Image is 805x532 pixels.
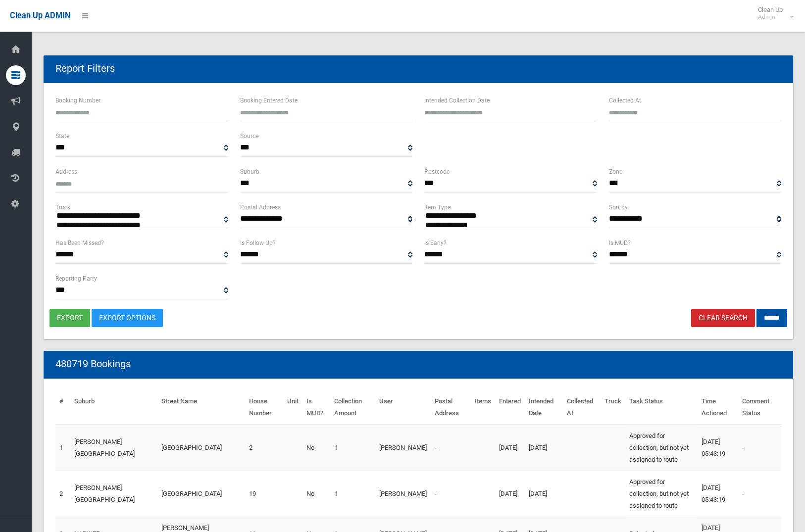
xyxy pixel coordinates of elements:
[330,390,375,425] th: Collection Amount
[245,390,284,425] th: House Number
[44,354,143,374] header: 480719 Bookings
[70,425,157,471] td: [PERSON_NAME][GEOGRAPHIC_DATA]
[302,425,330,471] td: No
[753,6,793,21] span: Clean Up
[495,425,525,471] td: [DATE]
[55,166,77,177] label: Address
[471,390,495,425] th: Items
[302,471,330,517] td: No
[625,390,698,425] th: Task Status
[563,390,600,425] th: Collected At
[698,425,738,471] td: [DATE] 05:43:19
[431,425,471,471] td: -
[44,59,127,78] header: Report Filters
[691,309,755,327] a: Clear Search
[698,471,738,517] td: [DATE] 05:43:19
[375,425,431,471] td: [PERSON_NAME]
[375,390,431,425] th: User
[525,390,563,425] th: Intended Date
[424,95,490,106] label: Intended Collection Date
[330,471,375,517] td: 1
[601,390,625,425] th: Truck
[302,390,330,425] th: Is MUD?
[70,471,157,517] td: [PERSON_NAME][GEOGRAPHIC_DATA]
[698,390,738,425] th: Time Actioned
[240,95,298,106] label: Booking Entered Date
[70,390,157,425] th: Suburb
[55,95,101,106] label: Booking Number
[431,390,471,425] th: Postal Address
[525,425,563,471] td: [DATE]
[625,425,698,471] td: Approved for collection, but not yet assigned to route
[59,444,63,451] a: 1
[92,309,163,327] a: Export Options
[245,425,284,471] td: 2
[424,202,451,213] label: Item Type
[495,471,525,517] td: [DATE]
[157,425,245,471] td: [GEOGRAPHIC_DATA]
[55,202,70,213] label: Truck
[50,309,90,327] button: export
[758,13,783,21] small: Admin
[283,390,302,425] th: Unit
[330,425,375,471] td: 1
[609,95,641,106] label: Collected At
[375,471,431,517] td: [PERSON_NAME]
[245,471,284,517] td: 19
[738,425,781,471] td: -
[55,390,70,425] th: #
[431,471,471,517] td: -
[59,490,63,497] a: 2
[525,471,563,517] td: [DATE]
[738,471,781,517] td: -
[157,390,245,425] th: Street Name
[625,471,698,517] td: Approved for collection, but not yet assigned to route
[157,471,245,517] td: [GEOGRAPHIC_DATA]
[738,390,781,425] th: Comment Status
[10,11,70,20] span: Clean Up ADMIN
[495,390,525,425] th: Entered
